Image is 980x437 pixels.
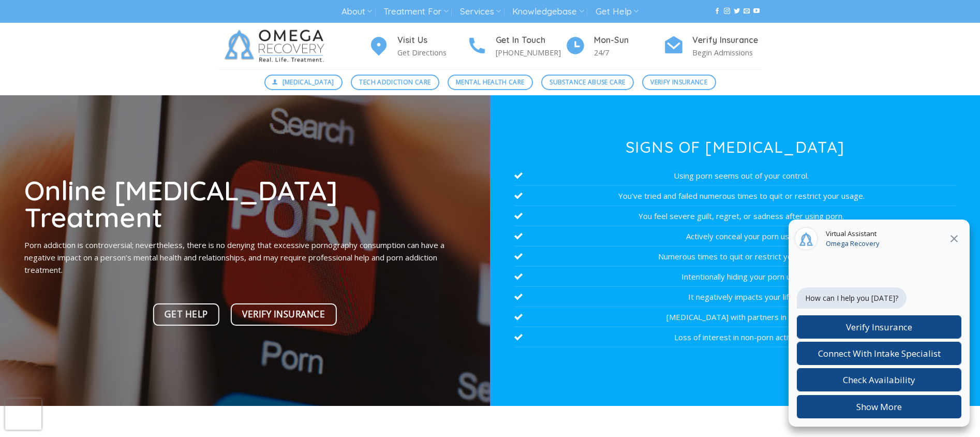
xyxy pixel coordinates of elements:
[744,8,750,15] a: Send us an email
[724,8,730,15] a: Follow on Instagram
[514,267,955,287] li: Intentionally hiding your porn use.
[663,34,762,59] a: Verify Insurance Begin Admissions
[514,186,955,206] li: You’ve tried and failed numerous times to quit or restrict your usage.
[692,47,762,59] p: Begin Admissions
[734,8,740,15] a: Follow on Twitter
[541,75,634,90] a: Substance Abuse Care
[368,34,467,59] a: Visit Us Get Directions
[383,2,448,21] a: Treatment For
[448,75,533,90] a: Mental Health Care
[753,8,760,15] a: Follow on YouTube
[514,206,955,226] li: You feel severe guilt, regret, or sadness after using porn.
[467,34,565,59] a: Get In Touch [PHONE_NUMBER]
[5,399,41,430] iframe: reCAPTCHA
[514,166,955,186] li: Using porn seems out of your control.
[692,34,762,47] h4: Verify Insurance
[512,2,584,21] a: Knowledgebase
[596,2,639,21] a: Get Help
[594,47,663,59] p: 24/7
[514,307,955,327] li: [MEDICAL_DATA] with partners in real life.
[264,75,343,90] a: [MEDICAL_DATA]
[341,2,372,21] a: About
[514,246,955,267] li: Numerous times to quit or restrict your usage.
[460,2,501,21] a: Services
[650,77,707,87] span: Verify Insurance
[514,139,955,155] h3: Signs of [MEDICAL_DATA]
[283,77,334,87] span: [MEDICAL_DATA]
[642,75,716,90] a: Verify Insurance
[496,47,565,59] p: [PHONE_NUMBER]
[594,34,663,47] h4: Mon-Sun
[714,8,720,15] a: Follow on Facebook
[550,77,625,87] span: Substance Abuse Care
[359,77,430,87] span: Tech Addiction Care
[514,327,955,347] li: Loss of interest in non-porn activities.
[218,23,335,69] img: Omega Recovery
[397,34,467,47] h4: Visit Us
[165,307,207,322] span: Get Help
[24,239,465,276] p: Porn addiction is controversial; nevertheless, there is no denying that excessive pornography con...
[496,34,565,47] h4: Get In Touch
[242,307,325,322] span: Verify Insurance
[514,287,955,307] li: It negatively impacts your life.
[24,177,465,231] h1: Online [MEDICAL_DATA] Treatment
[456,77,524,87] span: Mental Health Care
[397,47,467,59] p: Get Directions
[514,226,955,246] li: Actively conceal your porn use..
[351,75,439,90] a: Tech Addiction Care
[231,303,337,326] a: Verify Insurance
[153,303,220,326] a: Get Help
